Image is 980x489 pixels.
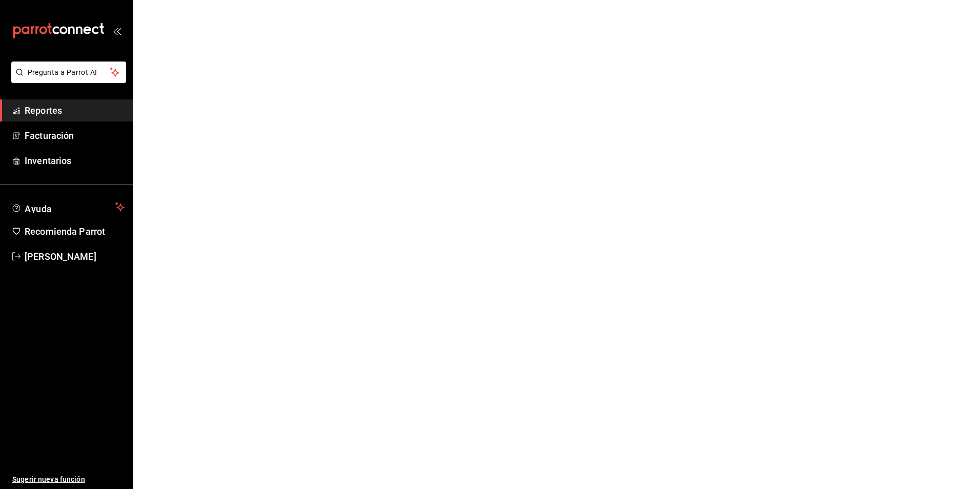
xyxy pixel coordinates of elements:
[25,104,125,117] span: Reportes
[25,225,125,238] span: Recomienda Parrot
[25,201,111,213] span: Ayuda
[25,250,125,263] span: [PERSON_NAME]
[25,129,125,142] span: Facturación
[11,62,126,83] button: Pregunta a Parrot AI
[28,67,110,78] span: Pregunta a Parrot AI
[113,27,121,35] button: open_drawer_menu
[25,154,125,168] span: Inventarios
[7,74,126,85] a: Pregunta a Parrot AI
[12,474,125,485] span: Sugerir nueva función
